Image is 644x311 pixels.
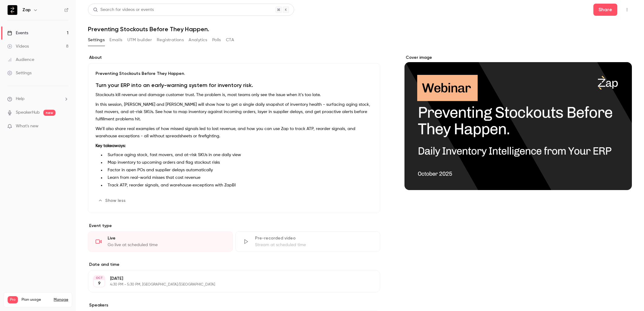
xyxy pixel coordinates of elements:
[96,82,373,89] h1: Turn your ERP into an early-warning system for inventory risk.
[7,57,34,63] div: Audience
[43,110,55,116] span: new
[22,297,50,302] span: Plan usage
[96,101,373,123] p: In this session, [PERSON_NAME] and [PERSON_NAME] will show how to get a single daily snapshot of ...
[88,231,233,252] div: LiveGo live at scheduled time
[88,35,105,45] button: Settings
[157,35,184,45] button: Registrations
[7,96,69,102] li: help-dropdown-opener
[7,70,32,76] div: Settings
[593,4,617,16] button: Share
[108,235,225,241] div: Live
[110,282,348,287] p: 4:30 PM - 5:30 PM, [GEOGRAPHIC_DATA]/[GEOGRAPHIC_DATA]
[96,91,373,99] p: Stockouts kill revenue and damage customer trust. The problem is, most teams only see the issue w...
[96,196,129,206] button: Show less
[109,35,122,45] button: Emails
[8,5,17,15] img: Zap
[54,297,68,302] a: Manage
[105,167,373,173] li: Factor in open POs and supplier delays automatically
[404,55,632,190] section: Cover image
[255,242,373,248] div: Stream at scheduled time
[88,55,380,61] label: About
[105,182,373,189] li: Track ATP, reorder signals, and warehouse exceptions with ZapBI
[105,152,373,158] li: Surface aging stock, fast movers, and at-risk SKUs in one daily view
[8,296,18,303] span: Pro
[22,7,31,13] h6: Zap
[94,276,105,280] div: OCT
[110,276,348,282] p: [DATE]
[16,109,40,116] a: SpeakerHub
[88,302,380,308] label: Speakers
[226,35,234,45] button: CTA
[404,55,632,61] label: Cover image
[105,159,373,166] li: Map inventory to upcoming orders and flag stockout risks
[88,25,632,33] h1: Preventing Stockouts Before They Happen.
[255,235,373,241] div: Pre-recorded video
[108,242,225,248] div: Go live at scheduled time
[88,223,380,229] p: Event type
[93,7,154,13] div: Search for videos or events
[16,123,39,129] span: What's new
[105,175,373,181] li: Learn from real-world misses that cost revenue
[96,144,126,148] strong: Key takeaways:
[16,96,25,102] span: Help
[127,35,152,45] button: UTM builder
[212,35,221,45] button: Polls
[7,43,29,49] div: Videos
[98,280,101,286] p: 9
[96,71,373,77] p: Preventing Stockouts Before They Happen.
[96,125,373,140] p: We’ll also share real examples of how missed signals led to lost revenue, and how you can use Zap...
[88,262,380,268] label: Date and time
[7,30,28,36] div: Events
[235,231,380,252] div: Pre-recorded videoStream at scheduled time
[189,35,207,45] button: Analytics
